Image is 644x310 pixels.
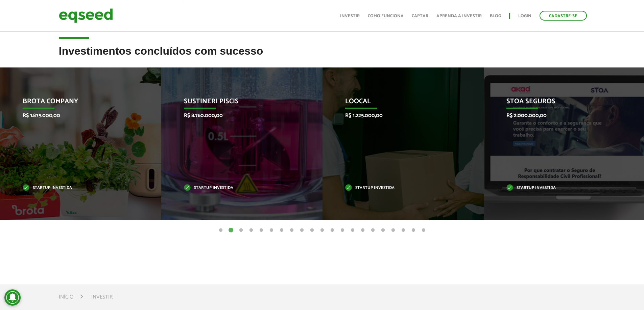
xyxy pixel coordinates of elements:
p: Startup investida [184,186,290,190]
button: 16 of 21 [369,227,376,234]
a: Login [518,14,531,18]
p: Startup investida [23,186,128,190]
a: Início [59,294,74,300]
button: 18 of 21 [390,227,397,234]
button: 14 of 21 [349,227,356,234]
button: 8 of 21 [288,227,295,234]
button: 17 of 21 [380,227,386,234]
button: 19 of 21 [400,227,407,234]
a: Investir [340,14,360,18]
p: R$ 1.875.000,00 [23,112,128,119]
p: Loocal [345,97,451,109]
button: 2 of 21 [228,227,234,234]
a: Como funciona [368,14,404,18]
button: 3 of 21 [238,227,244,234]
h2: Investimentos concluídos com sucesso [59,45,586,67]
a: Blog [490,14,501,18]
p: R$ 1.225.000,00 [345,112,451,119]
button: 21 of 21 [420,227,427,234]
button: 20 of 21 [410,227,417,234]
img: EqSeed [59,7,113,25]
button: 6 of 21 [268,227,275,234]
button: 12 of 21 [329,227,336,234]
button: 5 of 21 [258,227,265,234]
a: Captar [412,14,428,18]
li: Investir [91,292,113,302]
button: 1 of 21 [217,227,224,234]
p: R$ 8.760.000,00 [184,112,290,119]
button: 15 of 21 [359,227,366,234]
p: Sustineri Piscis [184,97,290,109]
p: R$ 2.000.000,00 [506,112,612,119]
a: Cadastre-se [540,11,587,21]
p: Startup investida [345,186,451,190]
button: 11 of 21 [319,227,326,234]
button: 10 of 21 [309,227,315,234]
button: 9 of 21 [299,227,305,234]
p: Brota Company [23,97,128,109]
button: 13 of 21 [339,227,346,234]
p: STOA Seguros [506,97,612,109]
p: Startup investida [506,186,612,190]
a: Aprenda a investir [436,14,482,18]
button: 7 of 21 [278,227,285,234]
button: 4 of 21 [248,227,255,234]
